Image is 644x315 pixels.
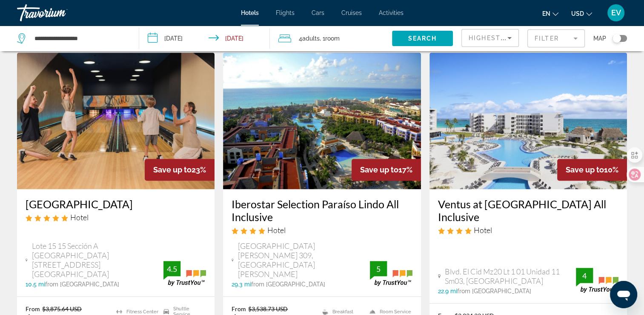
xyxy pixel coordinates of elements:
[17,52,215,189] img: Hotel image
[352,159,421,181] div: 17%
[232,305,246,312] span: From
[26,198,206,210] a: [GEOGRAPHIC_DATA]
[469,35,524,41] span: Highest Price
[42,305,82,312] del: $3,875.64 USD
[611,9,621,17] span: EV
[299,32,320,44] span: 4
[557,159,627,181] div: 10%
[457,288,531,295] span: from [GEOGRAPHIC_DATA]
[163,264,180,274] div: 4.5
[232,281,251,288] span: 29.3 mi
[153,165,192,174] span: Save up to
[267,225,286,235] span: Hotel
[17,2,102,24] a: Travorium
[26,305,40,312] span: From
[445,267,576,286] span: Blvd. El Cid Mz20 Lt 1 01 Unidad 11 Sm03, [GEOGRAPHIC_DATA]
[325,35,340,42] span: Room
[542,10,550,17] span: en
[571,10,584,17] span: USD
[408,35,437,42] span: Search
[26,213,206,222] div: 5 star Hotel
[370,264,387,274] div: 5
[576,271,593,281] div: 4
[370,261,412,286] img: trustyou-badge.svg
[360,165,398,174] span: Save up to
[145,159,215,181] div: 23%
[248,305,288,312] del: $3,538.73 USD
[32,241,164,279] span: Lote 15 15 Sección A [GEOGRAPHIC_DATA][STREET_ADDRESS][GEOGRAPHIC_DATA]
[379,9,404,16] a: Activities
[276,9,295,16] a: Flights
[610,281,637,308] iframe: Az üzenetküldési ablak megnyitására szolgáló gomb
[593,32,606,44] span: Map
[302,35,320,42] span: Adults
[527,29,585,48] button: Filter
[320,32,340,44] span: , 1
[566,165,604,174] span: Save up to
[70,213,89,222] span: Hotel
[542,7,558,20] button: Change language
[232,225,412,235] div: 4 star Hotel
[392,31,453,46] button: Search
[241,9,259,16] a: Hotels
[223,52,421,189] img: Hotel image
[429,52,627,189] img: Hotel image
[139,26,270,51] button: Check-in date: Oct 7, 2025 Check-out date: Oct 13, 2025
[438,288,457,295] span: 22.9 mi
[341,9,362,16] a: Cruises
[270,26,392,51] button: Travelers: 4 adults, 0 children
[45,281,119,288] span: from [GEOGRAPHIC_DATA]
[232,198,412,223] a: Iberostar Selection Paraíso Lindo All Inclusive
[438,225,618,235] div: 4 star Hotel
[474,225,492,235] span: Hotel
[312,9,324,16] a: Cars
[571,7,592,20] button: Change currency
[605,4,627,22] button: User Menu
[606,35,627,42] button: Toggle map
[576,268,618,293] img: trustyou-badge.svg
[469,33,512,43] mat-select: Sort by
[26,281,45,288] span: 10.5 mi
[163,261,206,286] img: trustyou-badge.svg
[238,241,370,279] span: [GEOGRAPHIC_DATA][PERSON_NAME] 309, [GEOGRAPHIC_DATA][PERSON_NAME]
[251,281,325,288] span: from [GEOGRAPHIC_DATA]
[438,198,618,223] a: Ventus at [GEOGRAPHIC_DATA] All Inclusive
